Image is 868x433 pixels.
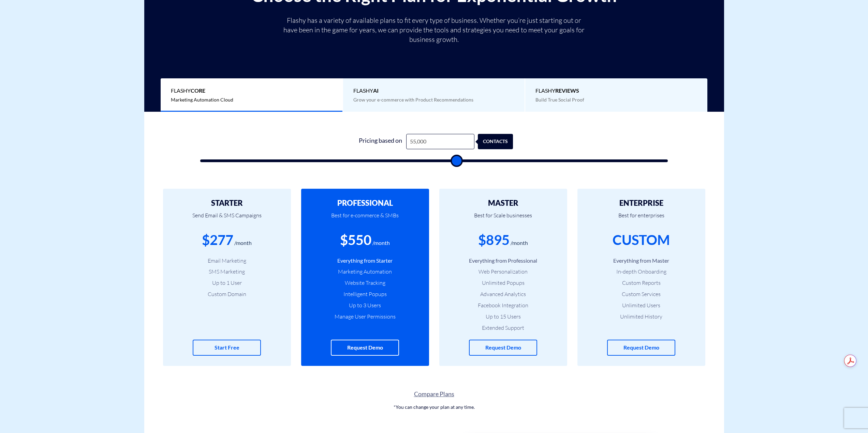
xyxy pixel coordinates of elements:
[450,257,557,265] li: Everything from Professional
[355,134,406,149] div: Pricing based on
[588,268,695,276] li: In-depth Onboarding
[484,134,519,149] div: contacts
[353,97,473,103] span: Grow your e-commerce with Product Recommendations
[171,97,233,103] span: Marketing Automation Cloud
[311,279,419,287] li: Website Tracking
[450,301,557,309] li: Facebook Integration
[353,87,515,95] span: Flashy
[555,87,579,94] b: REVIEWS
[372,239,390,247] div: /month
[607,340,675,356] a: Request Demo
[144,404,724,411] p: *You can change your plan at any time.
[478,230,510,250] div: $895
[588,313,695,321] li: Unlimited History
[588,257,695,265] li: Everything from Master
[450,313,557,321] li: Up to 15 Users
[173,207,281,230] p: Send Email & SMS Campaigns
[588,207,695,230] p: Best for enterprises
[373,87,379,94] b: AI
[588,279,695,287] li: Custom Reports
[450,207,557,230] p: Best for Scale businesses
[311,257,419,265] li: Everything from Starter
[535,97,584,103] span: Build True Social Proof
[613,230,670,250] div: CUSTOM
[311,313,419,321] li: Manage User Permissions
[450,268,557,276] li: Web Personalization
[450,199,557,207] h2: MASTER
[469,340,537,356] a: Request Demo
[450,290,557,298] li: Advanced Analytics
[588,290,695,298] li: Custom Services
[202,230,233,250] div: $277
[311,301,419,309] li: Up to 3 Users
[450,279,557,287] li: Unlimited Popups
[311,207,419,230] p: Best for e-commerce & SMBs
[173,290,281,298] li: Custom Domain
[331,340,399,356] a: Request Demo
[234,239,252,247] div: /month
[450,324,557,332] li: Extended Support
[311,199,419,207] h2: PROFESSIONAL
[311,268,419,276] li: Marketing Automation
[511,239,528,247] div: /month
[173,279,281,287] li: Up to 1 User
[191,87,205,94] b: Core
[311,290,419,298] li: Intelligent Popups
[193,340,261,356] a: Start Free
[588,301,695,309] li: Unlimited Users
[173,257,281,265] li: Email Marketing
[173,268,281,276] li: SMS Marketing
[340,230,371,250] div: $550
[171,87,332,95] span: Flashy
[281,16,588,44] p: Flashy has a variety of available plans to fit every type of business. Whether you’re just starti...
[588,199,695,207] h2: ENTERPRISE
[144,390,724,399] a: Compare Plans
[173,199,281,207] h2: STARTER
[535,87,697,95] span: Flashy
